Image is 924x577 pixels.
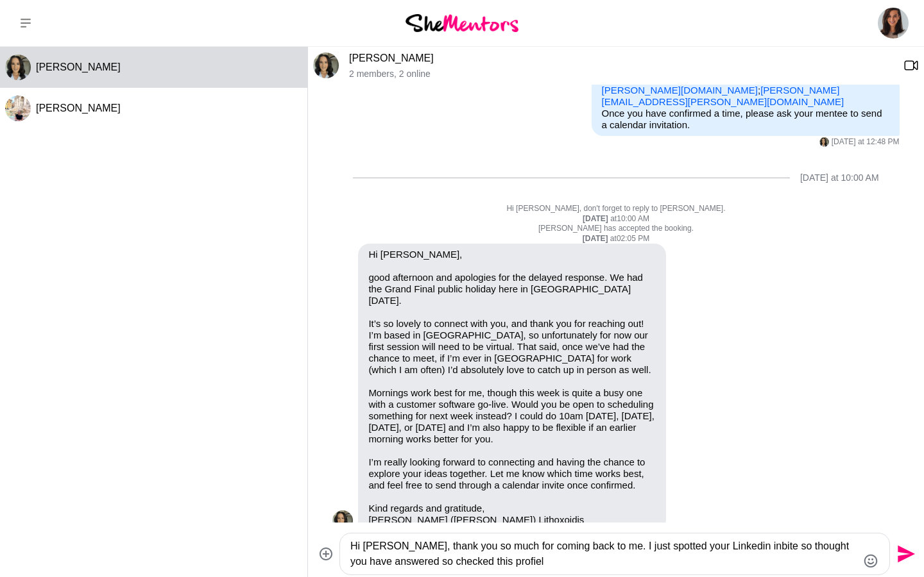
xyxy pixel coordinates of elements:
[313,53,339,78] div: Jessica Lithoxoidis
[5,54,31,80] img: J
[602,85,844,107] a: [PERSON_NAME][EMAIL_ADDRESS][PERSON_NAME][DOMAIN_NAME]
[819,137,829,147] div: Jessica Lithoxoidis
[36,62,121,72] span: [PERSON_NAME]
[800,172,879,183] div: [DATE] at 10:00 AM
[368,318,656,376] p: It’s so lovely to connect with you, and thank you for reaching out! I’m based in [GEOGRAPHIC_DATA...
[332,204,899,214] p: Hi [PERSON_NAME], don't forget to reply to [PERSON_NAME].
[368,249,656,260] p: Hi [PERSON_NAME],
[5,96,31,121] img: C
[332,214,899,224] div: at 10:00 AM
[368,272,656,306] p: good afternoon and apologies for the delayed response. We had the Grand Final public holiday here...
[832,137,900,147] time: 2025-09-25T02:48:39.826Z
[602,108,889,131] p: Once you have confirmed a time, please ask your mentee to send a calendar invitation.
[5,54,31,80] div: Jessica Lithoxoidis
[583,234,610,243] strong: [DATE]
[332,510,353,531] div: Jessica Lithoxoidis
[332,510,353,531] img: J
[368,456,656,491] p: I’m really looking forward to connecting and having the chance to explore your ideas together. Le...
[863,553,878,569] button: Emoji picker
[583,214,610,223] strong: [DATE]
[36,103,121,113] span: [PERSON_NAME]
[332,234,899,244] div: at 02:05 PM
[819,137,829,147] img: J
[349,53,434,63] a: [PERSON_NAME]
[368,503,656,526] p: Kind regards and gratitude, [PERSON_NAME] ([PERSON_NAME]) Lithoxoidis
[350,539,857,569] textarea: Type your message
[878,8,909,38] img: Honorata Janas
[332,224,899,234] p: [PERSON_NAME] has accepted the booking.
[890,540,919,569] button: Send
[5,96,31,121] div: Constance Murphy
[406,14,518,31] img: She Mentors Logo
[313,53,339,78] img: J
[349,69,893,79] p: 2 members , 2 online
[368,387,656,445] p: Mornings work best for me, though this week is quite a busy one with a customer software go-live....
[602,73,846,96] a: [PERSON_NAME][EMAIL_ADDRESS][PERSON_NAME][DOMAIN_NAME]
